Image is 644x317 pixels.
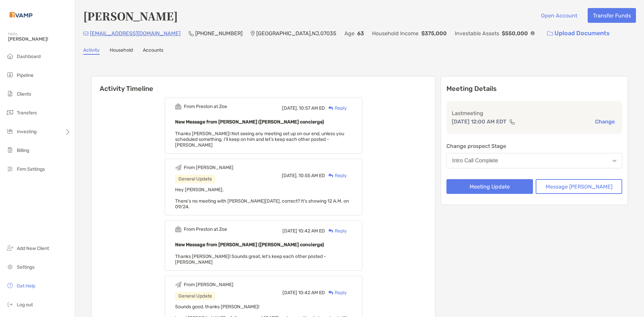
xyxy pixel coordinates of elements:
img: Reply icon [328,229,333,233]
img: Email Icon [83,32,89,36]
span: [PERSON_NAME]! [8,36,71,42]
div: From Preston at Zoe [184,226,227,232]
img: Open dropdown arrow [612,160,616,162]
span: [DATE], [282,173,298,178]
div: Intro Call Complete [452,158,498,164]
span: [DATE] [282,290,297,296]
button: Transfer Funds [588,8,636,23]
p: Age [344,29,355,38]
span: Transfers [17,110,37,116]
p: Last meeting [452,109,617,117]
div: General Update [175,175,215,183]
span: 10:42 AM ED [298,228,325,234]
img: Reply icon [328,173,333,178]
img: Reply icon [328,290,333,295]
img: Phone Icon [189,31,194,36]
span: Add New Client [17,246,49,251]
button: Intro Call Complete [446,153,622,168]
a: Household [110,47,133,55]
img: Event icon [175,103,181,110]
img: button icon [547,31,553,36]
span: 10:57 AM ED [299,105,325,111]
a: Activity [83,47,100,55]
img: Reply icon [328,106,333,110]
div: Reply [325,289,347,296]
span: 10:55 AM ED [299,173,325,178]
img: clients icon [6,90,14,98]
p: Meeting Details [446,85,622,93]
img: firm-settings icon [6,165,14,173]
img: Info Icon [531,31,535,35]
p: [EMAIL_ADDRESS][DOMAIN_NAME] [90,29,180,38]
p: Change prospect Stage [446,142,622,150]
img: investing icon [6,127,14,135]
span: [DATE], [282,105,298,111]
img: billing icon [6,146,14,154]
img: Location Icon [251,31,255,36]
div: Reply [325,105,347,112]
div: From Preston at Zoe [184,104,227,109]
p: Household Income [372,29,419,38]
span: Get Help [17,283,35,289]
a: Upload Documents [543,26,614,41]
span: Billing [17,148,29,153]
span: [DATE] [282,228,297,234]
button: Message [PERSON_NAME] [536,179,622,194]
span: Clients [17,91,31,97]
button: Change [593,118,617,125]
p: 63 [357,29,364,38]
div: Reply [325,172,347,179]
span: Investing [17,129,37,135]
span: Thanks [PERSON_NAME]! Sounds great, let's keep each other posted -[PERSON_NAME] [175,254,326,265]
img: transfers icon [6,108,14,116]
p: [GEOGRAPHIC_DATA] , NJ , 07035 [256,29,336,38]
p: $550,000 [502,29,528,38]
div: Reply [325,227,347,234]
button: Meeting Update [446,179,533,194]
a: Accounts [143,47,163,55]
span: Log out [17,302,33,308]
span: Hey [PERSON_NAME], There's no meeting with [PERSON_NAME][DATE], correct? It's showing 12 A.M. on ... [175,187,349,210]
h6: Activity Timeline [92,76,435,93]
img: communication type [509,119,515,124]
button: Open Account [536,8,582,23]
img: logout icon [6,300,14,308]
div: From [PERSON_NAME] [184,165,233,170]
span: Firm Settings [17,166,45,172]
b: New Message from [PERSON_NAME] ([PERSON_NAME] concierge) [175,242,324,248]
p: [PHONE_NUMBER] [195,29,243,38]
span: Settings [17,264,35,270]
div: From [PERSON_NAME] [184,282,233,287]
span: 10:42 AM ED [298,290,325,296]
span: Thanks [PERSON_NAME]! Not seeing any meeting set up on our end, unless you scheduled something. I... [175,131,344,148]
div: General Update [175,292,215,300]
img: dashboard icon [6,52,14,60]
b: New Message from [PERSON_NAME] ([PERSON_NAME] concierge) [175,119,324,125]
img: Zoe Logo [8,3,34,27]
img: get-help icon [6,281,14,289]
p: [DATE] 12:00 AM EDT [452,117,506,126]
img: add_new_client icon [6,244,14,252]
img: Event icon [175,281,181,288]
span: Dashboard [17,54,41,59]
img: settings icon [6,263,14,271]
img: Event icon [175,226,181,232]
img: Event icon [175,164,181,171]
h4: [PERSON_NAME] [83,8,178,23]
p: $375,000 [421,29,447,38]
img: pipeline icon [6,71,14,79]
span: Pipeline [17,72,34,78]
p: Investable Assets [455,29,499,38]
